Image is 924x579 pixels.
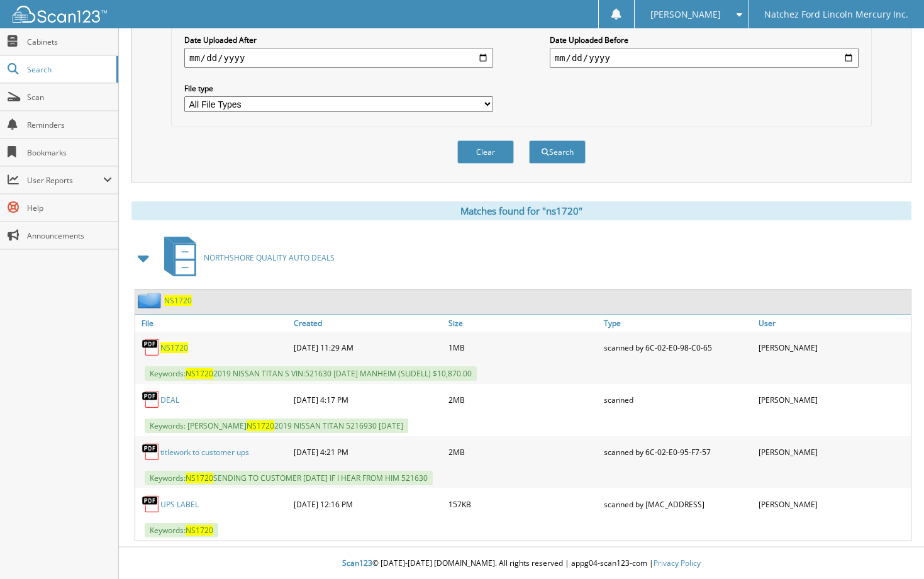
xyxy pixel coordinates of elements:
[650,11,721,18] span: [PERSON_NAME]
[142,390,160,409] img: PDF.png
[135,315,291,332] a: File
[131,201,911,220] div: Matches found for "ns1720"
[755,439,911,464] div: [PERSON_NAME]
[291,315,446,332] a: Created
[445,387,601,412] div: 2MB
[142,495,160,514] img: PDF.png
[654,558,701,568] a: Privacy Policy
[550,35,859,45] label: Date Uploaded Before
[27,120,112,130] span: Reminders
[291,335,446,360] div: [DATE] 11:29 AM
[138,293,164,308] img: folder2.png
[755,335,911,360] div: [PERSON_NAME]
[550,48,859,68] input: end
[164,295,192,306] a: NS1720
[160,342,188,353] a: NS1720
[445,439,601,464] div: 2MB
[291,492,446,517] div: [DATE] 12:16 PM
[601,439,756,464] div: scanned by 6C-02-E0-95-F7-57
[27,203,112,213] span: Help
[160,499,199,510] a: UPS LABEL
[764,11,908,18] span: Natchez Ford Lincoln Mercury Inc.
[184,83,493,94] label: File type
[186,368,213,379] span: NS1720
[445,315,601,332] a: Size
[601,387,756,412] div: scanned
[184,48,493,68] input: start
[160,395,179,405] a: DEAL
[27,175,103,186] span: User Reports
[457,140,514,164] button: Clear
[142,442,160,461] img: PDF.png
[145,366,477,381] span: Keywords: 2019 NISSAN TITAN S VIN:521630 [DATE] MANHEIM (SLIDELL) $10,870.00
[27,37,112,47] span: Cabinets
[186,525,213,536] span: NS1720
[142,338,160,357] img: PDF.png
[755,492,911,517] div: [PERSON_NAME]
[204,252,335,263] span: NORTHSHORE QUALITY AUTO DEALS
[342,558,372,568] span: Scan123
[27,64,110,75] span: Search
[119,548,924,579] div: © [DATE]-[DATE] [DOMAIN_NAME]. All rights reserved | appg04-scan123-com |
[601,315,756,332] a: Type
[601,492,756,517] div: scanned by [MAC_ADDRESS]
[247,420,274,431] span: NS1720
[157,233,335,283] a: NORTHSHORE QUALITY AUTO DEALS
[445,492,601,517] div: 157KB
[529,140,586,164] button: Search
[601,335,756,360] div: scanned by 6C-02-E0-98-C0-65
[755,315,911,332] a: User
[160,447,249,458] a: titlework to customer ups
[291,439,446,464] div: [DATE] 4:21 PM
[27,92,112,103] span: Scan
[27,230,112,241] span: Announcements
[145,471,433,485] span: Keywords: SENDING TO CUSTOMER [DATE] IF I HEAR FROM HIM 521630
[445,335,601,360] div: 1MB
[27,147,112,158] span: Bookmarks
[291,387,446,412] div: [DATE] 4:17 PM
[755,387,911,412] div: [PERSON_NAME]
[145,523,218,537] span: Keywords:
[145,419,408,433] span: Keywords: [PERSON_NAME] 2019 NISSAN TITAN 5216930 [DATE]
[861,519,924,579] iframe: Chat Widget
[13,6,107,23] img: scan123-logo-white.svg
[184,35,493,45] label: Date Uploaded After
[186,473,213,483] span: NS1720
